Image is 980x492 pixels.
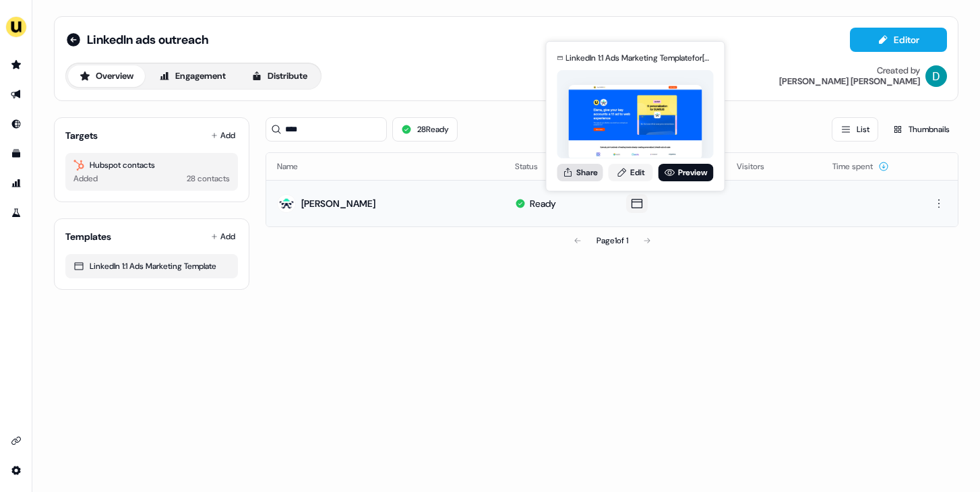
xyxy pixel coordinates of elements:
div: [PERSON_NAME] [PERSON_NAME] [779,76,920,87]
button: Editor [850,28,947,52]
a: Editor [850,34,947,49]
a: Go to integrations [5,460,27,481]
div: 28 contacts [187,172,230,185]
img: asset preview [569,85,702,160]
div: Hubspot contacts [73,158,230,172]
div: Templates [65,230,111,243]
button: Engagement [148,65,237,87]
div: Page 1 of 1 [596,234,628,247]
div: Created by [877,65,920,76]
img: David [925,65,947,87]
a: Preview [659,164,714,181]
button: Thumbnails [884,117,958,142]
span: LinkedIn ads outreach [87,32,208,48]
div: Ready [530,197,556,210]
div: [PERSON_NAME] [301,197,375,210]
a: Go to Inbound [5,113,27,135]
a: Go to templates [5,143,27,164]
div: Added [73,172,98,185]
div: Targets [65,129,98,142]
a: Go to prospects [5,54,27,75]
button: Overview [68,65,145,87]
div: LinkedIn 1:1 Ads Marketing Template for [PERSON_NAME] [565,51,713,65]
a: Go to outbound experience [5,84,27,105]
button: Name [277,154,314,179]
button: Share [557,164,603,181]
button: Add [208,126,238,145]
a: Go to experiments [5,202,27,224]
a: Go to integrations [5,430,27,452]
button: Visitors [737,154,780,179]
button: List [832,117,878,142]
button: Time spent [832,154,889,179]
a: Go to attribution [5,173,27,194]
button: Status [515,154,554,179]
a: Edit [609,164,653,181]
div: LinkedIn 1:1 Ads Marketing Template [73,259,230,273]
button: 28Ready [392,117,458,142]
button: Distribute [240,65,319,87]
button: Add [208,227,238,246]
